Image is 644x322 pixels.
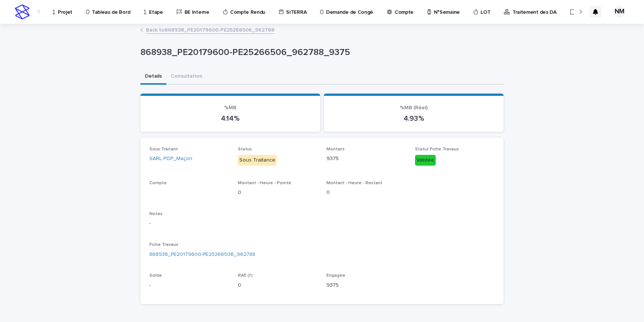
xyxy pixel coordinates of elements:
[238,147,252,152] span: Status
[326,147,345,152] span: Montant
[149,273,162,278] span: Solde
[149,181,167,185] span: Compte
[326,181,382,185] span: Montant - Heure - Restant
[415,147,459,152] span: Statut Fiche Travaux
[149,219,495,227] p: -
[415,155,436,166] div: Validée
[149,114,311,123] p: 4.14 %
[326,155,406,163] p: 9375
[326,189,406,196] p: 0
[238,282,318,289] p: 0
[149,251,255,258] a: 868938_PE20179600-PE25266506_962788
[400,105,428,110] span: %MB (Réel)
[238,181,291,185] span: Montant - Heure - Pointé
[146,25,275,34] a: Back to868938_PE20179600-PE25266506_962788
[149,282,229,289] p: -
[614,6,625,18] div: NM
[238,155,277,166] div: Sous Traitance
[140,47,501,58] p: 868938_PE20179600-PE25266506_962788_9375
[149,155,192,163] a: SARL POP_Maçon
[238,273,253,278] span: RAE (f)
[149,212,163,216] span: Notes
[149,243,178,247] span: Fiche Travaux
[238,189,318,196] p: 0
[224,105,236,110] span: %MB
[166,69,207,85] button: Consultation
[333,114,495,123] p: 4.93 %
[140,69,166,85] button: Details
[326,282,406,289] p: 9375
[149,147,178,152] span: Sous Traitant
[326,273,345,278] span: Engagée
[15,4,30,19] img: stacker-logo-s-only.png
